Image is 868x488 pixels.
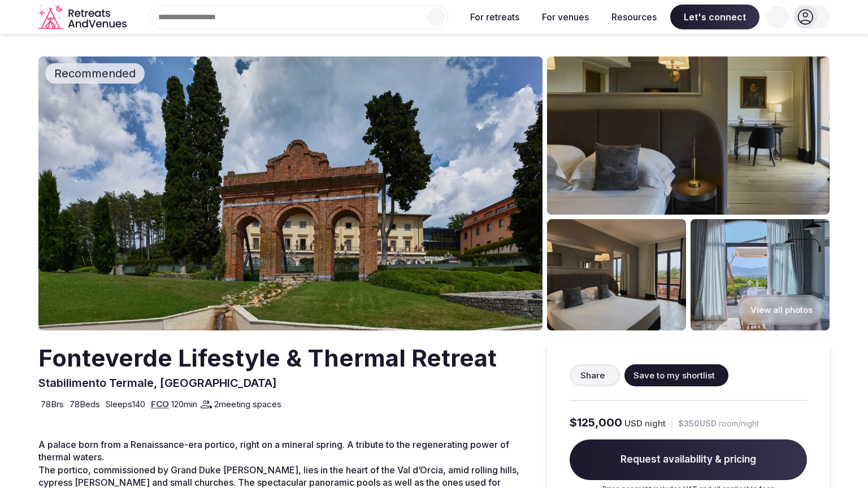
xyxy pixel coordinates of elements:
[670,5,759,29] span: Let's connect
[38,56,542,330] img: Venue cover photo
[38,439,509,463] span: A palace born from a Renaissance-era portico, right on a mineral spring. A tribute to the regener...
[38,342,497,375] h2: Fonteverde Lifestyle & Thermal Retreat
[737,295,824,325] button: View all photos
[570,364,620,386] button: Share
[570,415,622,430] span: $125,000
[70,398,100,410] span: 78 Beds
[580,369,605,381] span: Share
[45,63,145,84] div: Recommended
[570,439,807,480] span: Request availability & pricing
[151,399,169,409] a: FCO
[38,376,277,390] span: Stabilimento Termale, [GEOGRAPHIC_DATA]
[645,417,666,429] span: night
[691,219,830,330] img: Venue gallery photo
[547,219,686,330] img: Venue gallery photo
[624,364,728,386] button: Save to my shortlist
[533,5,598,29] button: For venues
[670,417,674,429] div: |
[633,369,715,381] span: Save to my shortlist
[214,398,281,410] span: 2 meeting spaces
[461,5,528,29] button: For retreats
[547,56,830,215] img: Venue gallery photo
[41,398,64,410] span: 78 Brs
[624,417,643,429] span: USD
[719,418,759,429] span: room/night
[602,5,666,29] button: Resources
[38,5,129,30] svg: Retreats and Venues company logo
[50,66,140,81] span: Recommended
[106,398,145,410] span: Sleeps 140
[171,398,197,410] span: 120 min
[678,418,717,429] span: $350 USD
[38,5,129,30] a: Visit the homepage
